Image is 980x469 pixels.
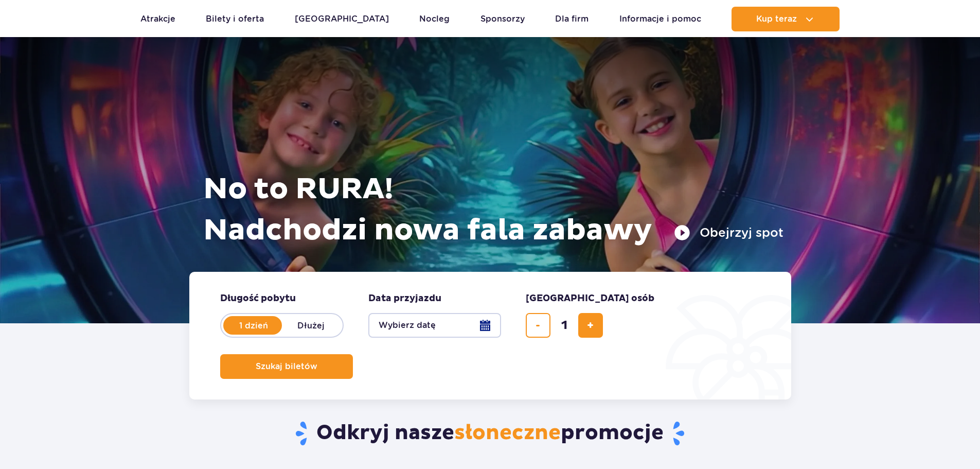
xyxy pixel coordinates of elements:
[189,420,791,447] h2: Odkryj nasze promocje
[552,313,577,338] input: liczba biletów
[224,315,283,336] label: 1 dzień
[189,272,791,399] form: Planowanie wizyty w Park of Poland
[282,315,341,336] label: Dłużej
[295,7,389,31] a: [GEOGRAPHIC_DATA]
[526,313,550,338] button: usuń bilet
[674,224,783,241] button: Obejrzyj spot
[368,292,441,305] span: Data przyjazdu
[220,354,353,379] button: Szukaj biletów
[140,7,175,31] a: Atrakcje
[526,292,654,305] span: [GEOGRAPHIC_DATA] osób
[419,7,450,31] a: Nocleg
[203,169,783,251] h1: No to RURA! Nadchodzi nowa fala zabawy
[619,7,701,31] a: Informacje i pomoc
[555,7,589,31] a: Dla firm
[480,7,525,31] a: Sponsorzy
[454,420,561,446] span: słoneczne
[256,362,317,371] span: Szukaj biletów
[368,313,501,338] button: Wybierz datę
[756,14,797,24] span: Kup teraz
[578,313,603,338] button: dodaj bilet
[220,292,296,305] span: Długość pobytu
[732,7,840,31] button: Kup teraz
[206,7,264,31] a: Bilety i oferta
